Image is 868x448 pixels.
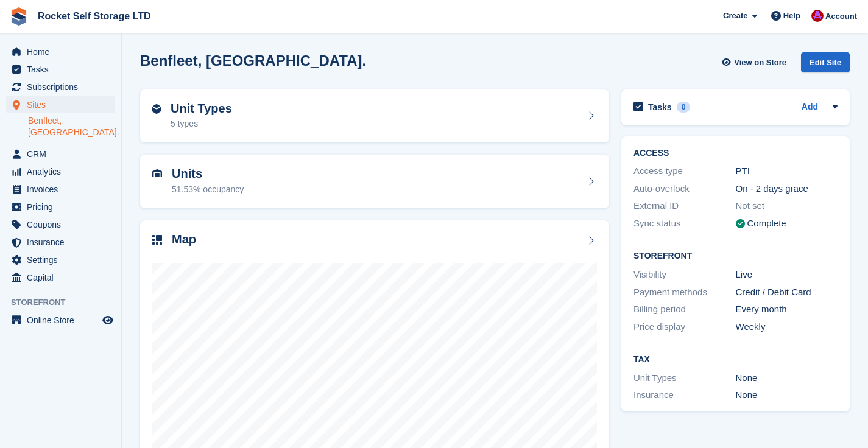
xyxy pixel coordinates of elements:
[27,234,100,251] span: Insurance
[633,268,736,282] div: Visibility
[33,6,156,26] a: Rocket Self Storage LTD
[27,216,100,233] span: Coupons
[633,371,736,385] div: Unit Types
[6,251,115,268] a: menu
[6,216,115,233] a: menu
[633,285,736,299] div: Payment methods
[171,117,232,130] div: 5 types
[633,217,736,231] div: Sync status
[27,61,100,78] span: Tasks
[140,89,609,143] a: Unit Types 5 types
[27,96,100,113] span: Sites
[6,163,115,180] a: menu
[736,182,838,196] div: On - 2 days grace
[633,182,736,196] div: Auto-overlock
[825,10,857,23] span: Account
[6,43,115,60] a: menu
[27,312,100,329] span: Online Store
[101,313,115,327] a: Preview store
[172,167,244,181] h2: Units
[801,52,850,72] div: Edit Site
[677,102,691,113] div: 0
[152,169,162,178] img: unit-icn-7be61d7bf1b0ce9d3e12c5938cc71ed9869f7b940bace4675aadf7bd6d80202e.svg
[736,371,838,385] div: None
[648,102,672,113] h2: Tasks
[6,79,115,96] a: menu
[27,79,100,96] span: Subscriptions
[10,7,28,26] img: stora-icon-8386f47178a22dfd0bd8f6a31ec36ba5ce8667c1dd55bd0f319d3a0aa187defe.svg
[633,199,736,213] div: External ID
[736,388,838,402] div: None
[633,251,838,261] h2: Storefront
[6,312,115,329] a: menu
[801,52,850,77] a: Edit Site
[27,269,100,286] span: Capital
[140,155,609,208] a: Units 51.53% occupancy
[736,268,838,282] div: Live
[6,96,115,113] a: menu
[171,102,232,116] h2: Unit Types
[11,296,121,309] span: Storefront
[811,10,824,22] img: Lee Tresadern
[6,61,115,78] a: menu
[140,52,366,69] h2: Benfleet, [GEOGRAPHIC_DATA].
[152,235,162,245] img: map-icn-33ee37083ee616e46c38cad1a60f524a97daa1e2b2c8c0bc3eb3415660979fc1.svg
[802,100,818,114] a: Add
[633,303,736,317] div: Billing period
[6,198,115,215] a: menu
[27,251,100,268] span: Settings
[783,10,800,22] span: Help
[6,181,115,198] a: menu
[734,57,786,69] span: View on Store
[27,163,100,180] span: Analytics
[6,145,115,163] a: menu
[736,199,838,213] div: Not set
[633,149,838,158] h2: ACCESS
[172,183,244,196] div: 51.53% occupancy
[6,234,115,251] a: menu
[27,198,100,215] span: Pricing
[633,164,736,178] div: Access type
[723,10,747,22] span: Create
[736,303,838,317] div: Every month
[27,43,100,60] span: Home
[28,115,115,138] a: Benfleet, [GEOGRAPHIC_DATA].
[27,181,100,198] span: Invoices
[720,52,791,72] a: View on Store
[633,355,838,365] h2: Tax
[27,145,100,163] span: CRM
[633,320,736,334] div: Price display
[6,269,115,286] a: menu
[633,388,736,402] div: Insurance
[172,233,196,247] h2: Map
[736,285,838,299] div: Credit / Debit Card
[152,104,161,114] img: unit-type-icn-2b2737a686de81e16bb02015468b77c625bbabd49415b5ef34ead5e3b44a266d.svg
[736,164,838,178] div: PTI
[747,217,786,231] div: Complete
[736,320,838,334] div: Weekly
